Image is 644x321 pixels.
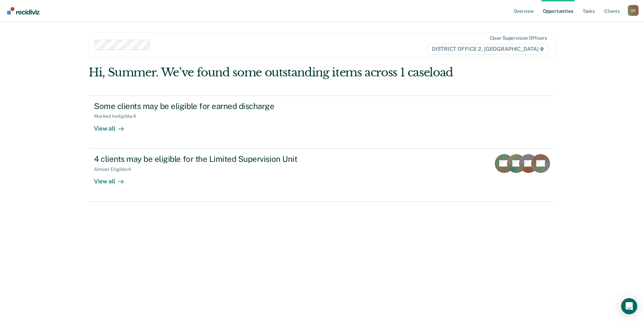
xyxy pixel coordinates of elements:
div: Almost Eligible : 4 [94,167,136,172]
button: Profile dropdown button [628,5,639,16]
span: DISTRICT OFFICE 2, [GEOGRAPHIC_DATA] [427,44,548,55]
div: View all [94,119,132,132]
div: Hi, Summer. We’ve found some outstanding items across 1 caseload [89,66,462,79]
a: 4 clients may be eligible for the Limited Supervision UnitAlmost Eligible:4View all [89,149,555,202]
a: Some clients may be eligible for earned dischargeMarked Ineligible:4View all [89,96,555,149]
div: Clear supervision officers [490,35,547,41]
img: Recidiviz [7,7,39,14]
div: Open Intercom Messenger [621,298,637,314]
div: Some clients may be eligible for earned discharge [94,101,330,111]
div: Marked Ineligible : 4 [94,113,141,119]
div: O S [628,5,639,16]
div: 4 clients may be eligible for the Limited Supervision Unit [94,154,330,164]
div: View all [94,172,132,185]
